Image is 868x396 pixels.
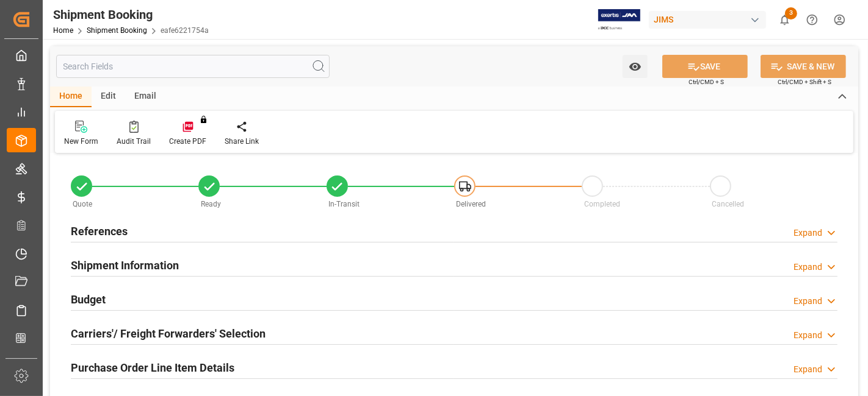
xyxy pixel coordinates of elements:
span: Completed [584,200,620,208]
button: open menu [623,55,648,78]
button: Help Center [798,6,826,34]
button: JIMS [649,8,771,31]
div: Email [125,87,165,107]
span: Ready [201,200,221,208]
div: Expand [794,363,822,376]
h2: Budget [71,291,106,308]
div: Expand [794,227,822,239]
span: 3 [785,7,797,19]
div: Expand [794,261,822,274]
div: Edit [92,87,125,107]
span: Quote [73,200,93,208]
img: Exertis%20JAM%20-%20Email%20Logo.jpg_1722504956.jpg [598,9,640,30]
button: SAVE [662,55,748,78]
a: Home [53,26,73,35]
button: SAVE & NEW [761,55,846,78]
div: Home [50,87,92,107]
div: Expand [794,295,822,308]
span: Ctrl/CMD + S [689,77,724,87]
div: New Form [64,136,98,147]
div: Share Link [225,136,259,147]
a: Shipment Booking [87,26,147,35]
button: show 3 new notifications [771,6,798,34]
h2: Shipment Information [71,257,179,274]
span: In-Transit [328,200,360,208]
span: Delivered [456,200,486,208]
div: Audit Trail [117,136,151,147]
input: Search Fields [56,55,330,78]
div: Shipment Booking [53,5,209,24]
h2: References [71,223,128,239]
h2: Carriers'/ Freight Forwarders' Selection [71,325,266,342]
span: Ctrl/CMD + Shift + S [778,77,831,87]
div: JIMS [649,11,766,29]
h2: Purchase Order Line Item Details [71,359,234,376]
div: Expand [794,329,822,342]
span: Cancelled [712,200,744,208]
